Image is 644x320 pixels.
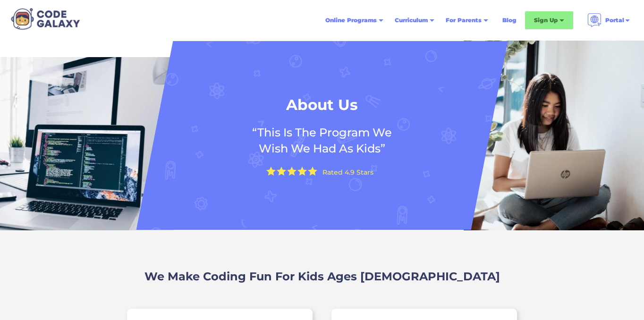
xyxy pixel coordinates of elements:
[297,167,307,176] img: Yellow Star - the Code Galaxy
[446,16,482,25] div: For Parents
[497,12,522,29] a: Blog
[308,167,317,176] img: Yellow Star - the Code Galaxy
[440,12,494,29] div: For Parents
[389,12,440,29] div: Curriculum
[277,167,286,176] img: Yellow Star - the Code Galaxy
[534,16,558,25] div: Sign Up
[325,16,377,25] div: Online Programs
[582,9,636,31] div: Portal
[241,125,403,157] h2: “This Is The Program We Wish We Had As Kids”
[322,169,373,176] div: Rated 4.9 Stars
[525,11,573,29] div: Sign Up
[70,268,574,285] h2: We Make Coding Fun For Kids Ages [DEMOGRAPHIC_DATA]
[395,16,428,25] div: Curriculum
[286,95,358,115] h1: About Us
[605,16,624,25] div: Portal
[320,12,389,29] div: Online Programs
[287,167,297,176] img: Yellow Star - the Code Galaxy
[266,167,276,176] img: Yellow Star - the Code Galaxy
